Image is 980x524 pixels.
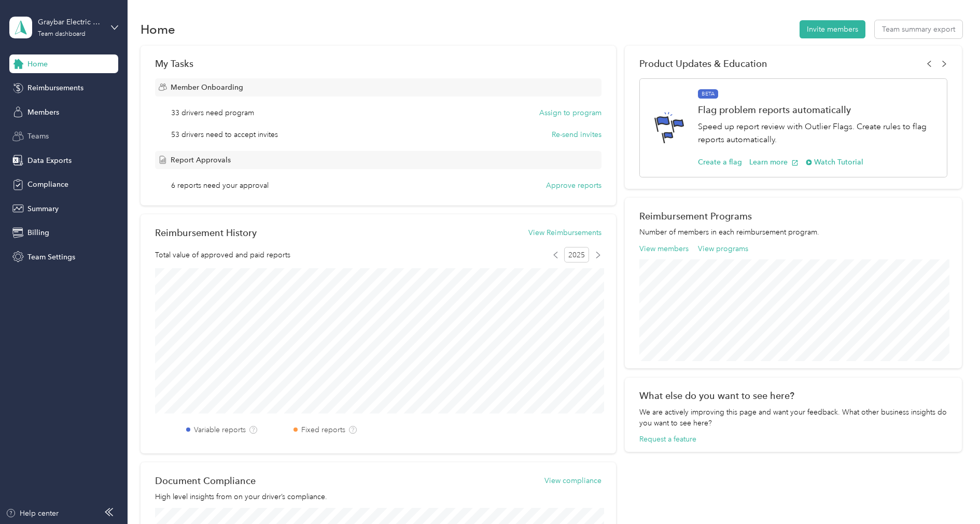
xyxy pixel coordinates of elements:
[27,131,49,142] span: Teams
[546,180,601,191] button: Approve reports
[698,120,936,146] p: Speed up report review with Outlier Flags. Create rules to flag reports automatically.
[27,59,48,70] span: Home
[27,252,75,263] span: Team Settings
[171,180,269,191] span: 6 reports need your approval
[800,20,865,38] button: Invite members
[639,390,947,401] div: What else do you want to see here?
[27,82,83,93] span: Reimbursements
[38,17,103,27] div: Graybar Electric Company, Inc
[155,491,601,502] p: High level insights from on your driver’s compliance.
[171,129,278,140] span: 53 drivers need to accept invites
[194,424,246,435] label: Variable reports
[552,129,601,140] button: Re-send invites
[171,82,243,93] span: Member Onboarding
[639,243,689,254] button: View members
[875,20,962,38] button: Team summary export
[155,58,601,69] div: My Tasks
[171,155,231,166] span: Report Approvals
[27,179,68,190] span: Compliance
[528,227,601,238] button: View Reimbursements
[639,227,947,238] p: Number of members in each reimbursement program.
[698,104,936,115] h1: Flag problem reports automatically
[698,157,742,168] button: Create a flag
[6,508,59,519] button: Help center
[749,157,799,168] button: Learn more
[27,227,49,238] span: Billing
[141,24,175,35] h1: Home
[639,211,947,222] h2: Reimbursement Programs
[38,31,86,37] div: Team dashboard
[544,475,601,486] button: View compliance
[171,107,254,118] span: 33 drivers need program
[564,247,589,263] span: 2025
[155,250,290,260] span: Total value of approved and paid reports
[922,466,980,524] iframe: Everlance-gr Chat Button Frame
[539,107,601,118] button: Assign to program
[155,227,257,238] h2: Reimbursement History
[639,58,767,69] span: Product Updates & Education
[698,243,748,254] button: View programs
[698,89,718,99] span: BETA
[301,424,345,435] label: Fixed reports
[639,407,947,429] div: We are actively improving this page and want your feedback. What other business insights do you w...
[27,107,59,118] span: Members
[27,203,59,214] span: Summary
[27,155,72,166] span: Data Exports
[639,434,696,445] button: Request a feature
[806,157,863,168] button: Watch Tutorial
[155,475,256,486] h2: Document Compliance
